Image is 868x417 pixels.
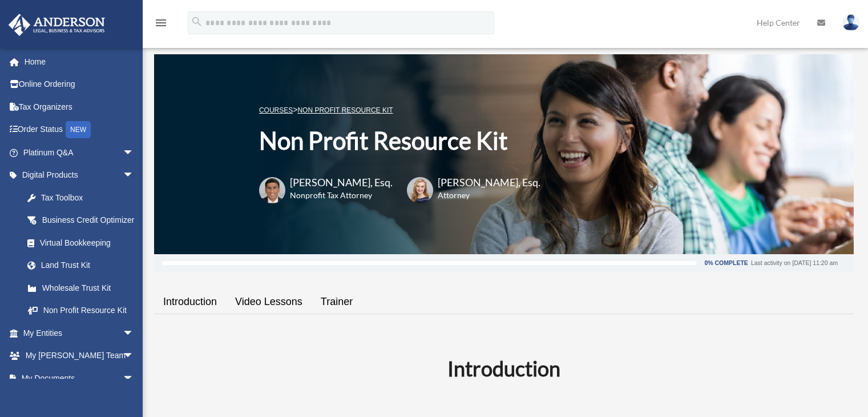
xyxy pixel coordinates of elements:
[438,190,526,201] h6: Attorney
[5,14,108,36] img: Anderson Advisors Platinum Portal
[123,322,146,345] span: arrow_drop_down
[297,106,393,114] a: Non Profit Resource Kit
[8,95,151,118] a: Tax Organizers
[259,124,540,158] h1: Non Profit Resource Kit
[123,367,146,390] span: arrow_drop_down
[8,322,151,344] a: My Entitiesarrow_drop_down
[407,177,433,203] img: savannah-circle.png
[8,118,151,142] a: Order StatusNEW
[16,186,151,209] a: Tax Toolbox
[312,286,362,318] a: Trainer
[154,20,168,30] a: menu
[16,209,151,232] a: Business Credit Optimizer
[259,103,540,117] p: >
[123,344,146,368] span: arrow_drop_down
[751,260,838,266] div: Last activity on [DATE] 11:20 am
[123,164,146,187] span: arrow_drop_down
[154,286,226,318] a: Introduction
[8,141,151,164] a: Platinum Q&Aarrow_drop_down
[842,14,859,31] img: User Pic
[226,286,312,318] a: Video Lessons
[16,254,151,277] a: Land Trust Kit
[16,276,151,299] a: Wholesale Trust Kit
[290,190,393,201] h6: Nonprofit Tax Attorney
[8,164,151,187] a: Digital Productsarrow_drop_down
[40,191,137,205] div: Tax Toolbox
[290,175,393,190] h3: [PERSON_NAME], Esq.
[16,299,146,322] a: Non Profit Resource Kit
[704,260,748,266] div: 0% Complete
[40,303,131,318] div: Non Profit Resource Kit
[66,121,91,138] div: NEW
[438,175,540,190] h3: [PERSON_NAME], Esq.
[259,177,285,203] img: karim-circle.png
[40,213,137,227] div: Business Credit Optimizer
[8,344,151,367] a: My [PERSON_NAME] Teamarrow_drop_down
[40,236,137,250] div: Virtual Bookkeeping
[8,73,151,96] a: Online Ordering
[161,354,847,383] h2: Introduction
[16,231,151,254] a: Virtual Bookkeeping
[191,15,203,28] i: search
[154,16,168,30] i: menu
[259,106,293,114] a: COURSES
[8,50,151,73] a: Home
[40,281,137,295] div: Wholesale Trust Kit
[123,141,146,165] span: arrow_drop_down
[40,258,137,272] div: Land Trust Kit
[8,367,151,390] a: My Documentsarrow_drop_down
